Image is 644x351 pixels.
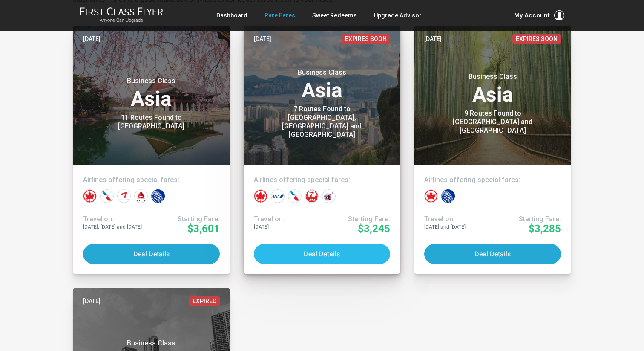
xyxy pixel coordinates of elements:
[441,189,455,203] div: United
[83,34,101,44] time: [DATE]
[254,176,391,184] h4: Airlines offering special fares:
[440,109,546,135] div: 9 Routes Found to [GEOGRAPHIC_DATA] and [GEOGRAPHIC_DATA]
[98,339,204,348] small: Business Class
[83,296,101,306] time: [DATE]
[342,34,390,44] span: Expires Soon
[269,68,375,77] small: Business Class
[100,189,114,203] div: American Airlines
[83,244,220,264] button: Deal Details
[117,189,131,203] div: Asiana
[254,34,271,44] time: [DATE]
[254,68,391,101] h3: Asia
[271,189,285,203] div: All Nippon Airways
[254,189,267,203] div: Air Canada
[424,73,561,105] h3: Asia
[322,189,336,203] div: Qatar
[414,26,571,274] a: [DATE]Expires SoonBusiness ClassAsia9 Routes Found to [GEOGRAPHIC_DATA] and [GEOGRAPHIC_DATA]Airl...
[269,105,375,139] div: 7 Routes Found to [GEOGRAPHIC_DATA], [GEOGRAPHIC_DATA] and [GEOGRAPHIC_DATA]
[73,26,230,274] a: [DATE]Business ClassAsia11 Routes Found to [GEOGRAPHIC_DATA]Airlines offering special fares:Trave...
[151,189,165,203] div: United
[254,244,391,264] button: Deal Details
[424,189,438,203] div: Air Canada
[424,244,561,264] button: Deal Details
[440,73,546,81] small: Business Class
[189,296,220,306] span: Expired
[244,26,401,274] a: [DATE]Expires SoonBusiness ClassAsia7 Routes Found to [GEOGRAPHIC_DATA], [GEOGRAPHIC_DATA] and [G...
[288,189,302,203] div: American Airlines
[98,113,204,131] div: 11 Routes Found to [GEOGRAPHIC_DATA]
[264,8,295,23] a: Rare Fares
[424,34,442,44] time: [DATE]
[374,8,422,23] a: Upgrade Advisor
[80,7,163,16] img: First Class Flyer
[312,8,357,23] a: Sweet Redeems
[98,77,204,85] small: Business Class
[83,176,220,184] h4: Airlines offering special fares:
[80,7,163,24] a: First Class FlyerAnyone Can Upgrade
[83,77,220,109] h3: Asia
[83,189,97,203] div: Air Canada
[305,189,319,203] div: Japan Airlines
[514,10,564,20] button: My Account
[216,8,247,23] a: Dashboard
[514,10,550,20] span: My Account
[134,189,148,203] div: Delta Airlines
[512,34,561,44] span: Expires Soon
[424,176,561,184] h4: Airlines offering special fares:
[80,17,163,23] small: Anyone Can Upgrade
